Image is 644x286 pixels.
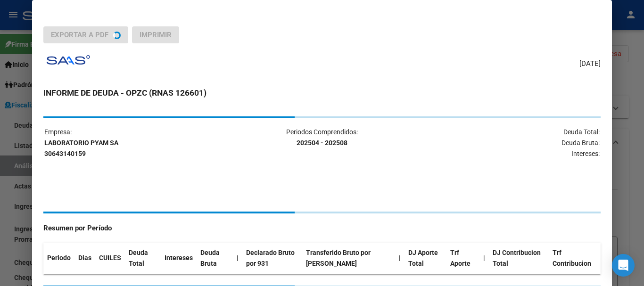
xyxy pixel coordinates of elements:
[233,243,242,274] th: |
[479,243,489,274] th: |
[132,26,179,43] button: Imprimir
[297,139,347,147] strong: 202504 - 202508
[43,87,600,99] h3: INFORME DE DEUDA - OPZC (RNAS 126601)
[415,127,600,159] p: Deuda Total: Deuda Bruta: Intereses:
[579,58,601,69] span: [DATE]
[489,243,549,274] th: DJ Contribucion Total
[446,243,479,274] th: Trf Aporte
[43,243,74,274] th: Periodo
[125,243,161,274] th: Deuda Total
[197,243,233,274] th: Deuda Bruta
[612,254,635,277] div: Open Intercom Messenger
[44,127,229,159] p: Empresa:
[302,243,395,274] th: Transferido Bruto por [PERSON_NAME]
[161,243,197,274] th: Intereses
[74,243,95,274] th: Dias
[140,31,172,39] span: Imprimir
[395,243,405,274] th: |
[51,31,108,39] span: Exportar a PDF
[549,243,601,274] th: Trf Contribucion
[405,243,446,274] th: DJ Aporte Total
[230,127,414,148] p: Periodos Comprendidos:
[242,243,302,274] th: Declarado Bruto por 931
[44,139,118,157] strong: LABORATORIO PYAM SA 30643140159
[43,26,128,43] button: Exportar a PDF
[43,223,600,234] h4: Resumen por Período
[95,243,125,274] th: CUILES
